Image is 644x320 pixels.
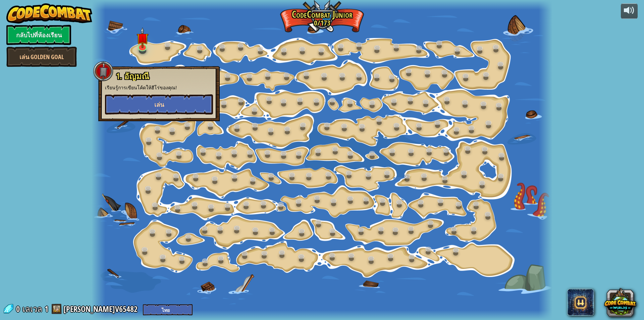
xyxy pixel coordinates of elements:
[6,25,71,45] a: กลับไปที่ห้องเรียน
[6,47,77,67] a: เล่น Golden Goal
[116,71,149,82] span: 1. อัญมณี
[63,304,140,314] a: [PERSON_NAME]V65482
[22,304,42,315] span: เลเวล
[16,304,22,314] span: 0
[154,100,164,109] span: เล่น
[137,27,149,48] img: level-banner-unstarted.png
[45,304,48,314] span: 1
[105,94,213,115] button: เล่น
[6,3,92,24] img: CodeCombat - Learn how to code by playing a game
[105,84,213,91] p: เรียนรู้การเขียนโค้ดให้ฮีโร่ของคุณ!
[621,3,638,19] button: ปรับระดับเสียง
